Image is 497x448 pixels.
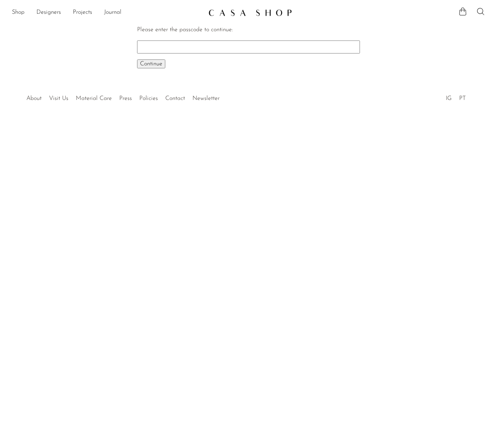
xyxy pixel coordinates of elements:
[119,95,132,101] a: Press
[137,59,165,68] button: Continue
[12,6,202,19] ul: NEW HEADER MENU
[73,8,92,17] a: Projects
[26,95,42,101] a: About
[442,90,470,104] ul: Social Medias
[140,61,162,67] span: Continue
[139,95,158,101] a: Policies
[36,8,61,17] a: Designers
[137,27,233,33] label: Please enter the passcode to continue:
[12,6,202,19] nav: Desktop navigation
[12,8,25,17] a: Shop
[49,95,68,101] a: Visit Us
[23,90,223,104] ul: Quick links
[446,95,452,101] a: IG
[76,95,112,101] a: Material Care
[165,95,185,101] a: Contact
[104,8,121,17] a: Journal
[459,95,466,101] a: PT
